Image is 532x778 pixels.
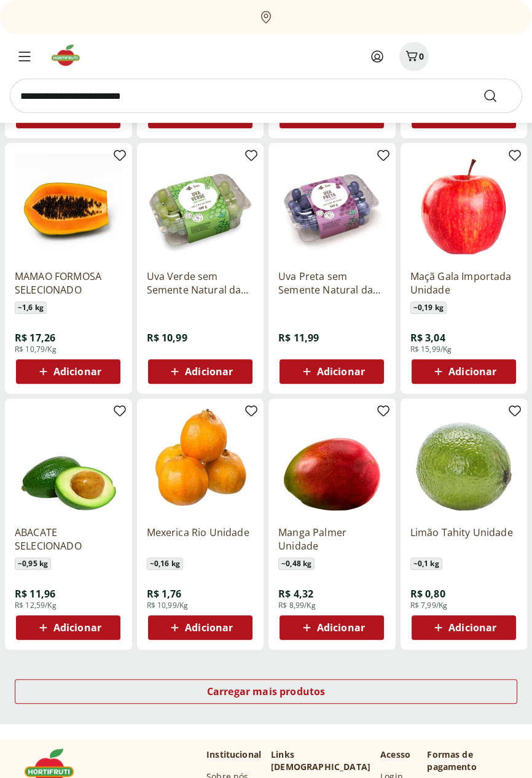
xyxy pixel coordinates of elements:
[15,526,122,553] a: ABACATE SELECIONADO
[16,615,120,640] button: Adicionar
[317,367,365,376] span: Adicionar
[410,270,518,297] a: Maçã Gala Importada Unidade
[147,601,189,610] span: R$ 10,99/Kg
[15,331,55,344] span: R$ 17,26
[412,359,516,384] button: Adicionar
[410,558,442,570] span: ~ 0,1 kg
[278,331,319,344] span: R$ 11,99
[317,623,365,632] span: Adicionar
[448,623,496,632] span: Adicionar
[410,587,445,601] span: R$ 0,80
[185,623,233,632] span: Adicionar
[15,679,517,709] a: Carregar mais produtos
[278,270,386,297] a: Uva Preta sem Semente Natural da Terra 500g
[280,359,384,384] button: Adicionar
[278,601,316,610] span: R$ 8,99/Kg
[148,359,252,384] button: Adicionar
[147,331,187,344] span: R$ 10,99
[410,331,445,344] span: R$ 3,04
[10,79,522,113] input: search
[16,359,120,384] button: Adicionar
[278,587,313,601] span: R$ 4,32
[15,408,122,516] img: ABACATE SELECIONADO
[399,42,429,71] button: Carrinho
[483,88,512,103] button: Submit Search
[185,367,233,376] span: Adicionar
[206,749,261,761] p: Institucional
[278,408,386,516] img: Manga Palmer Unidade
[53,367,101,376] span: Adicionar
[15,601,57,610] span: R$ 12,59/Kg
[49,43,90,68] img: Hortifruti
[147,270,254,297] a: Uva Verde sem Semente Natural da Terra 500g
[271,749,370,773] p: Links [DEMOGRAPHIC_DATA]
[53,623,101,632] span: Adicionar
[280,615,384,640] button: Adicionar
[147,408,254,516] img: Mexerica Rio Unidade
[147,526,254,553] a: Mexerica Rio Unidade
[419,50,424,62] span: 0
[147,558,183,570] span: ~ 0,16 kg
[15,558,51,570] span: ~ 0,95 kg
[278,526,386,553] a: Manga Palmer Unidade
[15,270,122,297] a: MAMAO FORMOSA SELECIONADO
[15,301,47,314] span: ~ 1,6 kg
[427,749,517,773] p: Formas de pagamento
[410,408,518,516] img: Limão Tahity Unidade
[15,153,122,260] img: MAMAO FORMOSA SELECIONADO
[278,153,386,260] img: Uva Preta sem Semente Natural da Terra 500g
[15,587,55,601] span: R$ 11,96
[412,615,516,640] button: Adicionar
[448,367,496,376] span: Adicionar
[147,153,254,260] img: Uva Verde sem Semente Natural da Terra 500g
[15,344,57,354] span: R$ 10,79/Kg
[410,344,452,354] span: R$ 15,99/Kg
[10,42,39,71] button: Menu
[410,601,448,610] span: R$ 7,99/Kg
[148,615,252,640] button: Adicionar
[410,153,518,260] img: Maçã Gala Importada Unidade
[278,558,315,570] span: ~ 0,48 kg
[147,587,182,601] span: R$ 1,76
[410,301,447,314] span: ~ 0,19 kg
[207,687,326,696] span: Carregar mais produtos
[380,749,410,761] p: Acesso
[410,526,518,553] a: Limão Tahity Unidade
